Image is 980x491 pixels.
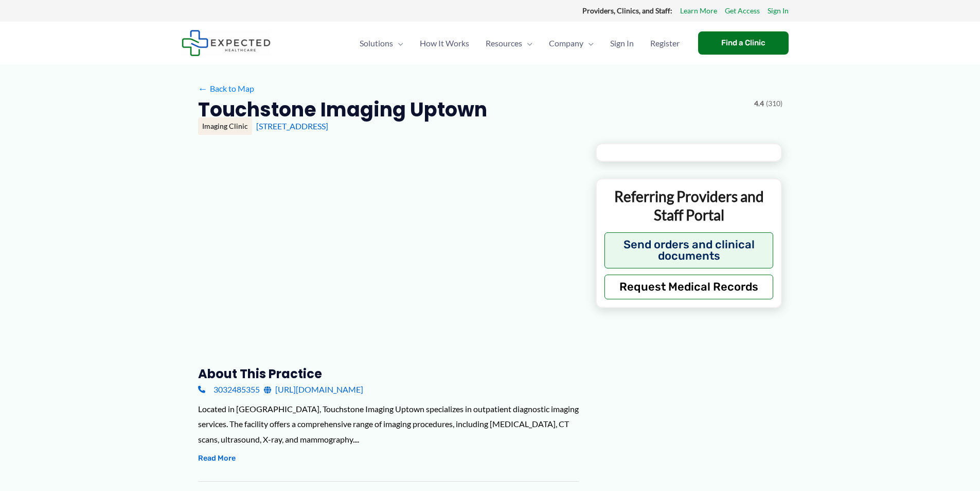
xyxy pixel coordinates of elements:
a: Learn More [680,4,717,18]
h2: Touchstone Imaging Uptown [198,97,487,122]
span: Register [650,25,680,61]
span: Menu Toggle [583,25,594,61]
p: Referring Providers and Staff Portal [604,187,774,225]
a: ResourcesMenu Toggle [477,25,541,61]
button: Read More [198,452,236,465]
span: 4.4 [754,97,764,110]
a: Register [642,25,688,61]
a: Get Access [725,4,760,18]
a: How It Works [412,25,477,61]
a: 3032485355 [198,382,260,397]
nav: Primary Site Navigation [351,25,688,61]
img: Expected Healthcare Logo - side, dark font, small [182,30,271,56]
span: Solutions [360,25,393,61]
span: Company [549,25,583,61]
span: (310) [766,97,782,110]
span: Menu Toggle [393,25,403,61]
span: Sign In [610,25,634,61]
button: Send orders and clinical documents [604,232,774,268]
a: Sign In [602,25,642,61]
a: SolutionsMenu Toggle [351,25,412,61]
a: ←Back to Map [198,81,254,96]
span: Menu Toggle [522,25,532,61]
span: ← [198,83,208,93]
div: Imaging Clinic [198,117,252,135]
a: [URL][DOMAIN_NAME] [264,382,363,397]
a: Find a Clinic [698,31,789,55]
strong: Providers, Clinics, and Staff: [582,6,672,15]
span: How It Works [420,25,469,61]
a: [STREET_ADDRESS] [256,121,328,131]
h3: About this practice [198,366,579,382]
a: Sign In [768,4,789,18]
div: Located in [GEOGRAPHIC_DATA], Touchstone Imaging Uptown specializes in outpatient diagnostic imag... [198,401,579,447]
span: Resources [486,25,522,61]
button: Request Medical Records [604,275,774,299]
a: CompanyMenu Toggle [541,25,602,61]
